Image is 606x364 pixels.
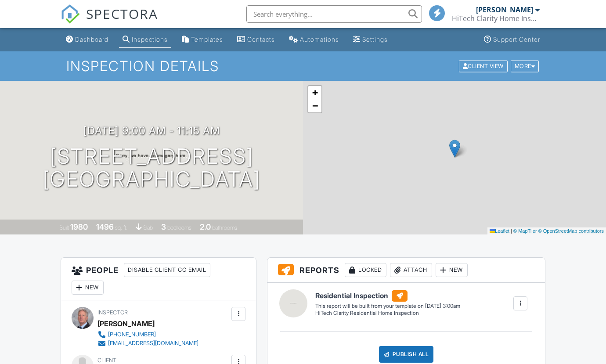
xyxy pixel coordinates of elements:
span: bathrooms [212,224,237,231]
div: Attach [390,263,432,277]
h3: Reports [267,258,545,283]
a: SPECTORA [61,12,158,30]
div: Client View [459,60,508,72]
span: slab [143,224,153,231]
div: Inspections [132,36,168,43]
div: [EMAIL_ADDRESS][DOMAIN_NAME] [108,340,198,347]
div: This report will be built from your template on [DATE] 3:00am [315,303,460,310]
a: Dashboard [62,32,112,48]
div: HiTech Clarity Home Inspections [452,14,540,23]
div: Disable Client CC Email [124,263,210,277]
div: [PERSON_NAME] [476,5,533,14]
h3: People [61,258,256,300]
div: [PERSON_NAME] [97,317,155,330]
div: 1980 [70,222,88,231]
span: − [312,100,318,111]
div: 2.0 [200,222,211,231]
a: Contacts [234,32,278,48]
a: Zoom in [308,86,321,99]
a: [EMAIL_ADDRESS][DOMAIN_NAME] [97,339,198,348]
div: Contacts [247,36,275,43]
a: Inspections [119,32,171,48]
div: 3 [161,222,166,231]
span: bedrooms [167,224,191,231]
div: Templates [191,36,223,43]
h3: [DATE] 9:00 am - 11:15 am [83,125,220,137]
div: Automations [300,36,339,43]
span: | [511,228,512,234]
a: [PHONE_NUMBER] [97,330,198,339]
div: Support Center [493,36,540,43]
a: Automations (Basic) [285,32,343,48]
a: Templates [178,32,227,48]
span: Inspector [97,309,128,316]
div: 1496 [96,222,114,231]
div: Publish All [379,346,434,363]
input: Search everything... [246,5,422,23]
img: Marker [449,140,460,158]
span: Client [97,357,116,364]
span: + [312,87,318,98]
img: The Best Home Inspection Software - Spectora [61,4,80,24]
a: © MapTiler [513,228,537,234]
h6: Residential Inspection [315,290,460,302]
div: New [436,263,468,277]
a: Settings [350,32,391,48]
span: sq. ft. [115,224,127,231]
span: Built [59,224,69,231]
div: HiTech Clarity Residential Home Inspection [315,310,460,317]
a: Client View [458,62,510,69]
a: © OpenStreetMap contributors [538,228,604,234]
h1: Inspection Details [66,58,540,74]
a: Leaflet [490,228,509,234]
a: Zoom out [308,99,321,112]
span: SPECTORA [86,4,158,23]
div: [PHONE_NUMBER] [108,331,156,338]
div: Settings [362,36,388,43]
div: New [72,281,104,295]
a: Support Center [480,32,544,48]
div: Dashboard [75,36,108,43]
div: Locked [345,263,386,277]
h1: [STREET_ADDRESS] [GEOGRAPHIC_DATA] [43,145,260,191]
div: More [511,60,539,72]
